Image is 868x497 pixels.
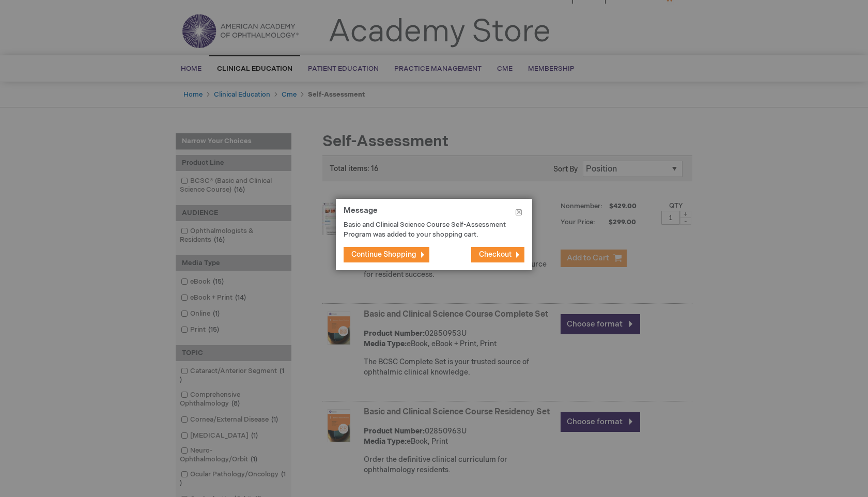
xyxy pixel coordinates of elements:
[344,207,524,221] h1: Message
[471,247,524,262] button: Checkout
[344,220,509,239] p: Basic and Clinical Science Course Self-Assessment Program was added to your shopping cart.
[479,250,512,259] span: Checkout
[351,250,416,259] span: Continue Shopping
[344,247,429,262] button: Continue Shopping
